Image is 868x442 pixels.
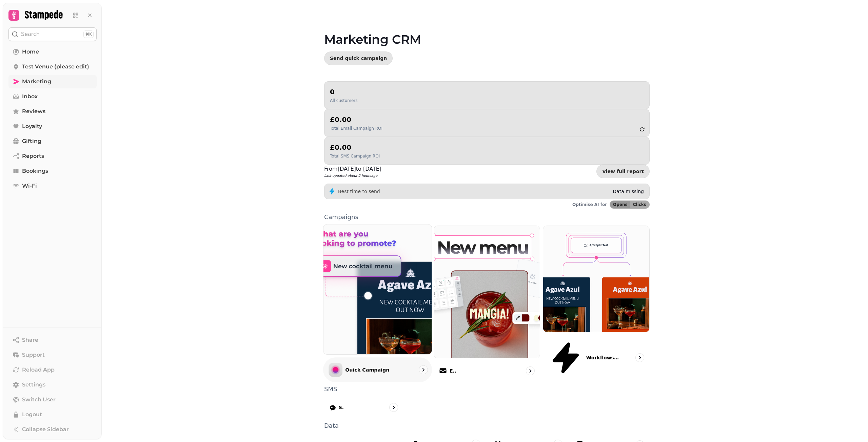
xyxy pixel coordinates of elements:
[8,105,97,118] a: Reviews
[324,398,403,417] a: SMS
[330,98,357,103] p: All customers
[330,153,380,159] p: Total SMS Campaign ROI
[572,202,607,207] p: Optimise AI for
[323,224,432,382] a: Quick CampaignQuick Campaign
[324,386,650,392] p: SMS
[8,393,97,406] button: Switch User
[22,78,51,86] span: Marketing
[8,348,97,362] button: Support
[596,165,650,178] a: View full report
[8,75,97,88] a: Marketing
[324,214,650,220] p: Campaigns
[22,396,56,404] span: Switch User
[527,367,534,374] svg: go to
[630,201,649,208] button: Clicks
[339,404,344,411] p: SMS
[420,366,427,373] svg: go to
[22,122,42,130] span: Loyalty
[22,48,39,56] span: Home
[22,182,37,190] span: Wi-Fi
[22,411,42,419] span: Logout
[8,120,97,133] a: Loyalty
[21,30,40,38] p: Search
[613,203,628,207] span: Opens
[324,173,381,178] p: Last updated about 2 hours ago
[8,164,97,178] a: Bookings
[330,143,380,152] h2: £0.00
[8,333,97,347] button: Share
[450,367,456,374] p: Email
[610,201,630,208] button: Opens
[636,354,643,361] svg: go to
[8,408,97,421] button: Logout
[324,165,381,173] p: From [DATE] to [DATE]
[345,366,389,373] p: Quick Campaign
[22,167,48,175] span: Bookings
[324,423,650,429] p: Data
[434,226,540,381] a: EmailEmail
[22,63,89,71] span: Test Venue (please edit)
[633,203,646,207] span: Clicks
[22,137,41,145] span: Gifting
[543,226,650,381] a: Workflows (coming soon)Workflows (coming soon)
[22,92,38,101] span: Inbox
[8,90,97,103] a: Inbox
[22,351,45,359] span: Support
[8,363,97,377] button: Reload App
[613,188,644,195] p: Data missing
[8,27,97,41] button: Search⌘K
[22,381,45,389] span: Settings
[22,366,55,374] span: Reload App
[390,404,397,411] svg: go to
[22,336,38,344] span: Share
[330,115,382,124] h2: £0.00
[8,149,97,163] a: Reports
[586,354,620,361] p: Workflows (coming soon)
[22,152,44,160] span: Reports
[8,134,97,148] a: Gifting
[318,218,437,361] img: Quick Campaign
[324,51,393,65] button: Send quick campaign
[8,45,97,59] a: Home
[83,30,94,38] div: ⌘K
[330,87,357,97] h2: 0
[338,188,380,195] p: Best time to send
[8,378,97,392] a: Settings
[22,107,45,115] span: Reviews
[8,60,97,73] a: Test Venue (please edit)
[330,56,387,61] span: Send quick campaign
[8,423,97,436] button: Collapse Sidebar
[330,126,382,131] p: Total Email Campaign ROI
[636,124,648,135] button: refresh
[22,425,69,434] span: Collapse Sidebar
[543,226,649,332] img: Workflows (coming soon)
[8,179,97,193] a: Wi-Fi
[324,16,650,46] h1: Marketing CRM
[434,226,540,358] img: Email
